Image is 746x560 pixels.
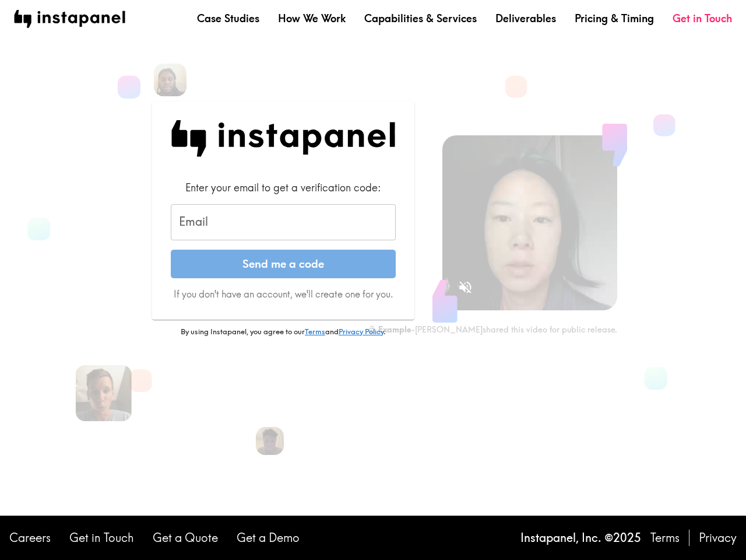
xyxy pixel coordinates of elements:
[171,288,396,300] p: If you don't have an account, we'll create one for you.
[364,11,477,26] a: Capabilities & Services
[575,11,654,26] a: Pricing & Timing
[673,11,732,26] a: Get in Touch
[197,11,259,26] a: Case Studies
[256,427,284,455] img: Liam
[305,327,325,336] a: Terms
[368,324,617,335] div: - [PERSON_NAME] shared this video for public release.
[171,180,396,195] div: Enter your email to get a verification code:
[495,11,556,26] a: Deliverables
[237,530,300,546] a: Get a Demo
[520,530,641,546] p: Instapanel, Inc. © 2025
[378,324,411,335] b: Example
[76,365,132,421] img: Eric
[171,250,396,279] button: Send me a code
[154,64,186,96] img: Bill
[650,530,680,546] a: Terms
[69,530,134,546] a: Get in Touch
[171,120,396,157] img: Instapanel
[339,327,383,336] a: Privacy Policy
[14,10,125,28] img: instapanel
[453,275,478,300] button: Sound is off
[9,530,51,546] a: Careers
[699,530,737,546] a: Privacy
[278,11,346,26] a: How We Work
[153,530,218,546] a: Get a Quote
[152,327,414,337] p: By using Instapanel, you agree to our and .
